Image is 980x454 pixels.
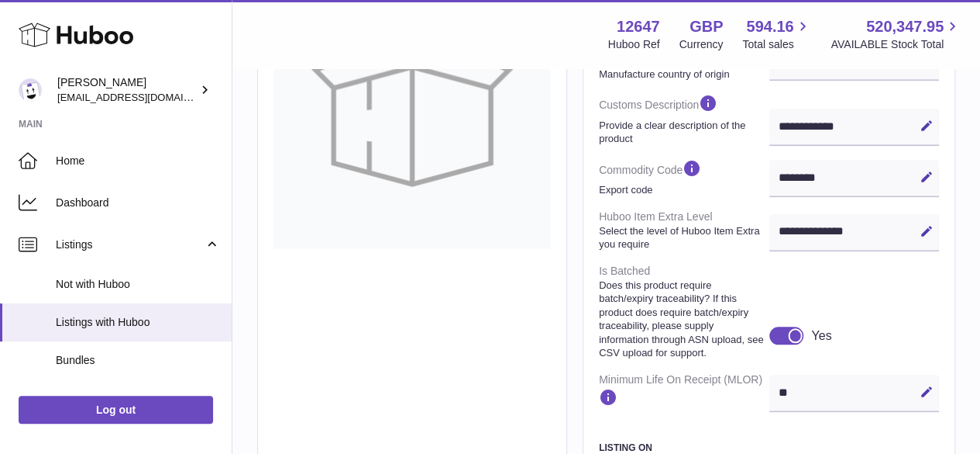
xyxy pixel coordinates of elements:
[599,152,769,203] dt: Commodity Code
[57,91,228,103] span: [EMAIL_ADDRESS][DOMAIN_NAME]
[617,16,660,37] strong: 12647
[599,87,769,151] dt: Customs Description
[57,75,197,105] div: [PERSON_NAME]
[56,196,220,210] span: Dashboard
[599,366,769,418] dt: Minimum Life On Receipt (MLOR)
[56,315,220,330] span: Listings with Huboo
[19,396,213,424] a: Log out
[599,258,769,366] dt: Is Batched
[599,279,765,360] strong: Does this product require batch/expiry traceability? If this product does require batch/expiry tr...
[56,353,220,368] span: Bundles
[866,16,944,37] span: 520,347.95
[19,78,42,102] img: internalAdmin-12647@internal.huboo.com
[830,16,961,52] a: 520,347.95 AVAILABLE Stock Total
[599,68,765,81] strong: Manufacture country of origin
[679,37,724,52] div: Currency
[742,16,811,52] a: 594.16 Total sales
[599,224,765,251] strong: Select the level of Huboo Item Extra you require
[746,16,793,37] span: 594.16
[56,277,220,292] span: Not with Huboo
[742,37,811,52] span: Total sales
[599,183,765,197] strong: Export code
[599,442,939,454] h3: Listing On
[56,237,204,252] span: Listings
[830,37,961,52] span: AVAILABLE Stock Total
[811,328,831,345] div: Yes
[56,154,220,168] span: Home
[689,16,723,37] strong: GBP
[599,203,769,258] dt: Huboo Item Extra Level
[608,37,660,52] div: Huboo Ref
[599,119,765,146] strong: Provide a clear description of the product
